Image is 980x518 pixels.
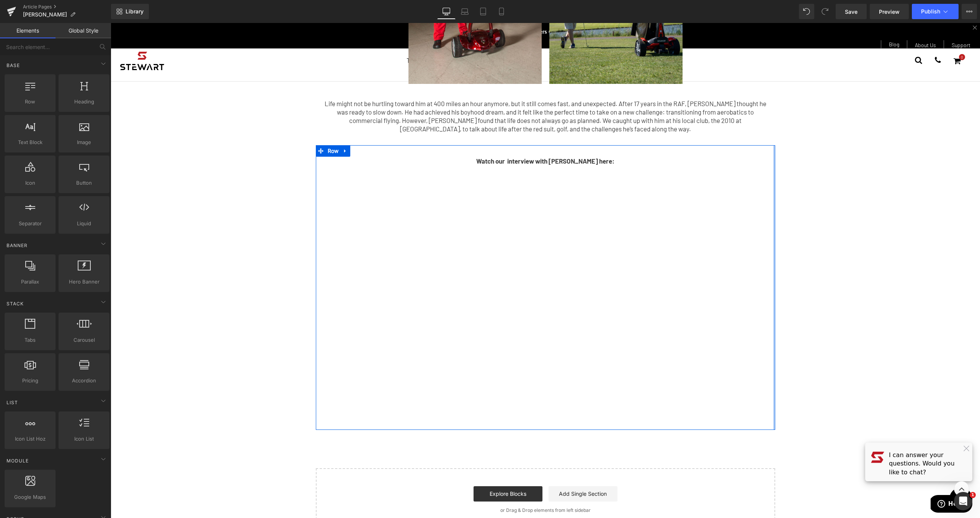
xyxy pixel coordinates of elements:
a: Tablet [474,4,492,19]
span: Text Block [7,138,53,146]
span: Save [845,8,857,16]
button: More [962,4,977,19]
iframe: Opens a widget where you can find more information [820,472,862,491]
p: or Drag & Drop elements from left sidebar [217,485,652,490]
iframe: The Pilot - Full Film (Draft) [211,151,659,403]
span: Stack [6,300,24,307]
span: Separator [7,220,53,228]
span: Publish [921,8,940,15]
button: Undo [799,4,814,19]
a: New Library [111,4,149,19]
span: Pricing [7,377,53,385]
span: Base [6,62,21,69]
p: Life might not be hurtling toward him at 400 miles an hour anymore, but it still comes fast, and ... [211,76,659,110]
span: Icon [7,179,53,187]
span: Icon List [61,435,107,443]
span: Button [61,179,107,187]
span: Library [126,8,144,15]
a: Add Single Section [438,463,507,479]
span: Preview [879,8,900,16]
a: Article Pages [23,4,111,10]
a: Laptop [456,4,474,19]
iframe: Intercom live chat [954,492,972,510]
a: Desktop [437,4,456,19]
span: Banner [6,242,28,249]
strong: Watch our interview with [PERSON_NAME] here: [366,134,504,142]
span: Module [6,457,29,464]
a: Preview [870,4,909,19]
span: Heading [61,98,107,106]
span: Icon List Hoz [7,435,53,443]
button: Publish [912,4,959,19]
span: List [6,399,19,406]
a: Global Style [56,23,111,38]
span: Carousel [61,336,107,344]
button: Redo [817,4,833,19]
span: Parallax [7,278,53,286]
span: Hero Banner [61,278,107,286]
span: Tabs [7,336,53,344]
span: [PERSON_NAME] [23,11,67,18]
span: Liquid [61,220,107,228]
span: Accordion [61,377,107,385]
span: Image [61,138,107,146]
a: Mobile [492,4,511,19]
span: Row [7,98,53,106]
a: Explore Blocks [363,463,432,479]
span: 1 [970,492,976,498]
span: Google Maps [7,493,53,501]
